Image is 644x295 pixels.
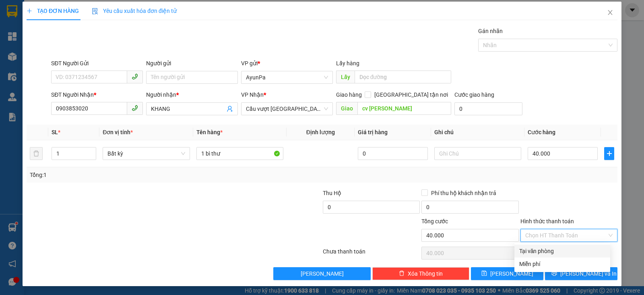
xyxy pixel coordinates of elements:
span: delete [399,270,405,277]
span: AyunPa [246,71,328,83]
span: close [607,9,613,16]
div: Người nhận [146,90,238,99]
span: [PERSON_NAME] [490,269,533,278]
div: Tại văn phòng [519,247,605,256]
label: Gán nhãn [478,28,503,34]
span: save [481,270,487,277]
button: printer[PERSON_NAME] và In [545,267,617,280]
span: phone [132,105,138,111]
div: SĐT Người Gửi [51,59,143,68]
span: [PERSON_NAME] [301,269,344,278]
th: Ghi chú [431,125,524,140]
button: save[PERSON_NAME] [471,267,543,280]
img: icon [92,8,98,15]
div: VP gửi [241,59,333,68]
input: VD: Bàn, Ghế [196,147,283,160]
span: Giá trị hàng [358,129,388,135]
span: Phí thu hộ khách nhận trả [428,189,500,197]
label: Hình thức thanh toán [520,218,574,224]
span: Định lượng [306,129,335,135]
span: Đơn vị tính [103,129,133,135]
span: plus [605,150,614,157]
button: [PERSON_NAME] [273,267,370,280]
span: plus [27,8,32,14]
span: SL [52,129,58,135]
button: Close [599,2,621,24]
div: Người gửi [146,59,238,68]
span: [PERSON_NAME] và In [560,269,617,278]
input: Cước giao hàng [454,102,522,115]
div: SĐT Người Nhận [51,90,143,99]
span: Lấy hàng [336,60,359,66]
span: Tổng cước [421,218,448,224]
span: [GEOGRAPHIC_DATA] tận nơi [371,90,451,99]
div: Miễn phí [519,260,605,268]
input: 0 [358,147,428,160]
input: Dọc đường [355,71,452,83]
span: Bất kỳ [107,147,185,160]
div: Chưa thanh toán [322,247,421,261]
span: user-add [227,106,233,112]
span: phone [132,73,138,80]
input: Dọc đường [357,102,452,115]
div: Tổng: 1 [30,170,249,179]
span: Cước hàng [528,129,555,135]
span: Cầu vượt Bình Phước [246,103,328,115]
span: printer [551,270,557,277]
span: TẠO ĐƠN HÀNG [27,8,79,14]
button: delete [30,147,43,160]
span: Giao hàng [336,91,362,98]
input: Ghi Chú [434,147,521,160]
span: Yêu cầu xuất hóa đơn điện tử [92,8,177,14]
span: Thu Hộ [323,190,341,196]
button: plus [604,147,614,160]
span: VP Nhận [241,91,264,98]
span: Tên hàng [196,129,223,135]
button: deleteXóa Thông tin [372,267,469,280]
span: Lấy [336,71,355,83]
span: Giao [336,102,357,115]
label: Cước giao hàng [454,91,494,98]
span: Xóa Thông tin [408,269,443,278]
